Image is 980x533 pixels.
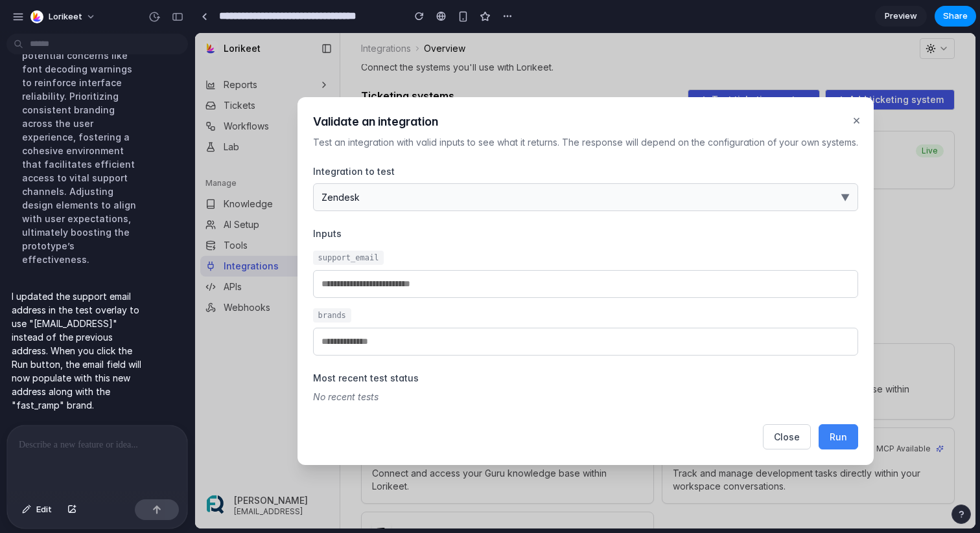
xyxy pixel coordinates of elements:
span: brands [118,275,156,289]
span: Edit [36,503,52,516]
button: Zendesk▼ [118,150,663,178]
p: I updated the support email address in the test overlay to use "[EMAIL_ADDRESS]" instead of the p... [12,289,150,412]
label: Integration to test [118,131,663,145]
span: Zendesk [126,157,165,171]
h3: Most recent test status [118,338,663,352]
h3: Inputs [118,194,663,207]
button: Lorikeet [25,6,102,27]
a: Preview [875,6,927,27]
p: Test an integration with valid inputs to see what it returns. The response will depend on the con... [118,102,663,116]
div: No recent tests [118,357,663,370]
button: × [655,74,668,99]
button: Close [568,391,616,416]
button: Share [935,6,976,27]
span: Lorikeet [49,10,82,23]
span: ▼ [646,157,655,171]
span: Preview [885,10,917,23]
span: support_email [118,218,189,232]
span: Run [635,398,652,409]
button: Edit [16,499,58,520]
h2: Validate an integration [118,80,663,97]
span: Close [579,398,605,409]
button: Run [624,391,663,416]
span: Share [943,10,968,23]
